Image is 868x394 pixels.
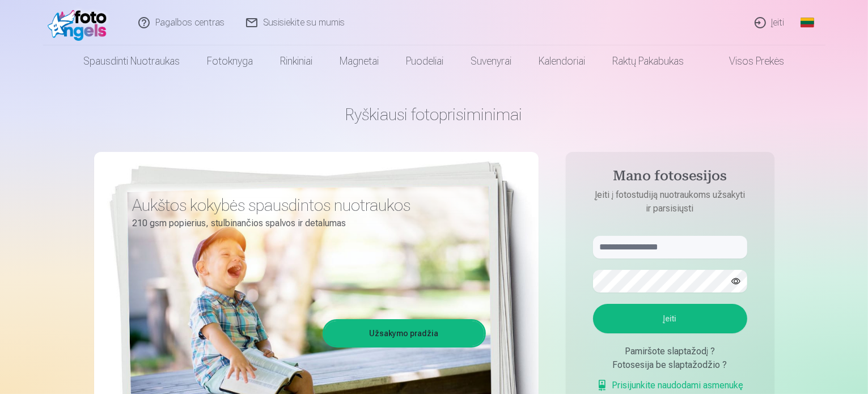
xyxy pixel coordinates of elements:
[599,45,698,77] a: Raktų pakabukas
[393,45,458,77] a: Puodeliai
[48,5,113,41] img: /fa2
[133,215,477,231] p: 210 gsm popierius, stulbinančios spalvos ir detalumas
[458,45,526,77] a: Suvenyrai
[582,188,759,215] p: Įeiti į fotostudiją nuotraukoms užsakyti ir parsisiųsti
[194,45,267,77] a: Fotoknyga
[698,45,798,77] a: Visos prekės
[593,345,747,358] div: Pamiršote slaptažodį ?
[70,45,194,77] a: Spausdinti nuotraukas
[596,379,744,392] a: Prisijunkite naudodami asmenukę
[324,321,484,346] a: Užsakymo pradžia
[133,195,477,215] h3: Aukštos kokybės spausdintos nuotraukos
[582,168,759,188] h4: Mano fotosesijos
[593,304,747,333] button: Įeiti
[327,45,393,77] a: Magnetai
[593,358,747,372] div: Fotosesija be slaptažodžio ?
[94,104,774,125] h1: Ryškiausi fotoprisiminimai
[267,45,327,77] a: Rinkiniai
[526,45,599,77] a: Kalendoriai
